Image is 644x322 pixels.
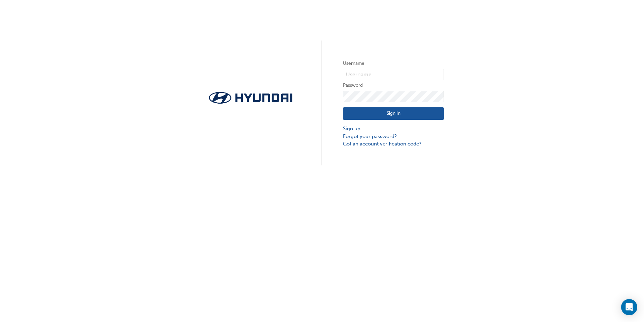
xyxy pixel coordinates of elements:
[621,299,637,315] div: Open Intercom Messenger
[343,59,444,68] label: Username
[343,107,444,120] button: Sign In
[343,125,444,133] a: Sign up
[343,69,444,80] input: Username
[343,81,444,89] label: Password
[343,140,444,148] a: Got an account verification code?
[200,90,301,106] img: Trak
[343,133,444,140] a: Forgot your password?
